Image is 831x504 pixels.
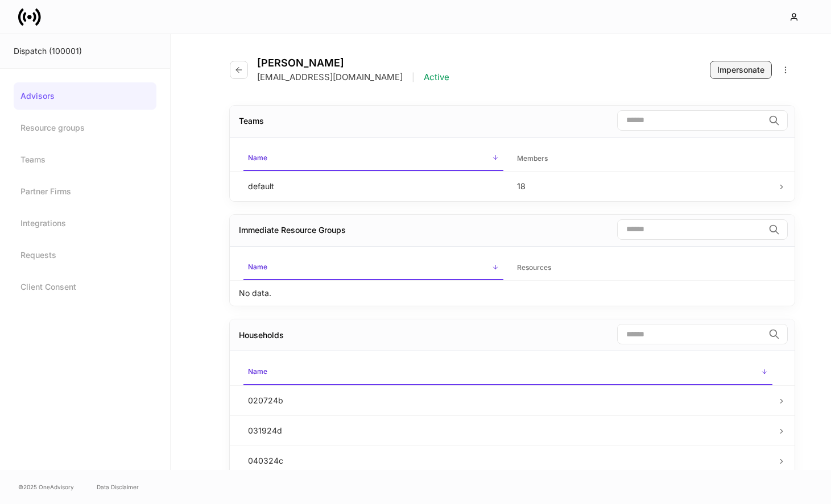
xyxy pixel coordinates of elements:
[239,330,284,341] div: Households
[248,366,267,377] h6: Name
[239,385,777,415] td: 020724b
[239,288,271,299] p: No data.
[239,445,777,476] td: 040324c
[239,415,777,445] td: 031924d
[717,64,764,76] div: Impersonate
[517,153,548,164] h6: Members
[257,57,449,69] h4: [PERSON_NAME]
[243,147,503,171] span: Name
[512,147,772,170] span: Members
[710,61,772,79] button: Impersonate
[239,171,508,201] td: default
[18,482,74,491] span: © 2025 OneAdvisory
[243,360,772,385] span: Name
[97,482,139,491] a: Data Disclaimer
[248,152,267,163] h6: Name
[14,146,156,173] a: Teams
[14,273,156,301] a: Client Consent
[257,72,403,83] p: [EMAIL_ADDRESS][DOMAIN_NAME]
[517,262,551,273] h6: Resources
[14,178,156,205] a: Partner Firms
[14,82,156,110] a: Advisors
[14,210,156,237] a: Integrations
[14,114,156,141] a: Resource groups
[14,45,156,57] div: Dispatch (100001)
[239,224,346,236] div: Immediate Resource Groups
[424,72,449,83] p: Active
[248,261,267,272] h6: Name
[239,115,264,127] div: Teams
[243,256,503,280] span: Name
[412,72,415,83] p: |
[14,241,156,269] a: Requests
[508,171,777,201] td: 18
[512,256,772,280] span: Resources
